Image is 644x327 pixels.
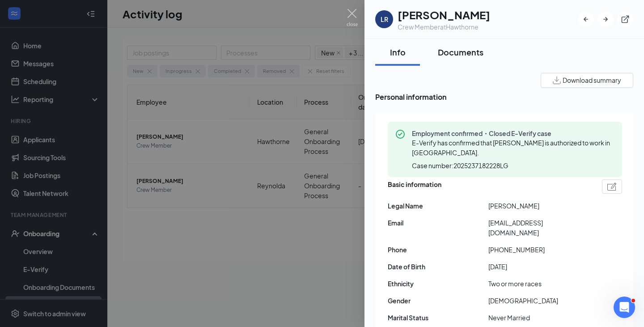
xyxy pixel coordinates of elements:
[578,11,594,27] button: ArrowLeftNew
[388,262,488,272] span: Date of Birth
[438,47,483,58] div: Documents
[398,22,490,31] div: Crew Member at Hawthorne
[601,15,610,24] svg: ArrowRight
[563,76,621,85] span: Download summary
[488,296,589,306] span: [DEMOGRAPHIC_DATA]
[597,11,614,27] button: ArrowRight
[488,313,589,323] span: Never Married
[614,297,635,318] iframe: Intercom live chat
[384,47,411,58] div: Info
[581,15,590,24] svg: ArrowLeftNew
[388,245,488,255] span: Phone
[388,313,488,323] span: Marital Status
[488,218,589,238] span: [EMAIL_ADDRESS][DOMAIN_NAME]
[395,129,406,140] svg: CheckmarkCircle
[412,139,610,157] span: E-Verify has confirmed that [PERSON_NAME] is authorized to work in [GEOGRAPHIC_DATA].
[388,218,488,228] span: Email
[388,179,441,194] span: Basic information
[375,91,633,102] span: Personal information
[412,161,508,170] span: Case number: 2025237182228LG
[412,129,615,138] span: Employment confirmed・Closed E-Verify case
[388,201,488,211] span: Legal Name
[617,11,633,27] button: ExternalLink
[488,201,589,211] span: [PERSON_NAME]
[388,296,488,306] span: Gender
[388,279,488,289] span: Ethnicity
[381,15,388,24] div: LR
[488,262,589,272] span: [DATE]
[621,15,630,24] svg: ExternalLink
[488,279,589,289] span: Two or more races
[541,73,633,88] button: Download summary
[398,7,490,22] h1: [PERSON_NAME]
[488,245,589,255] span: [PHONE_NUMBER]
